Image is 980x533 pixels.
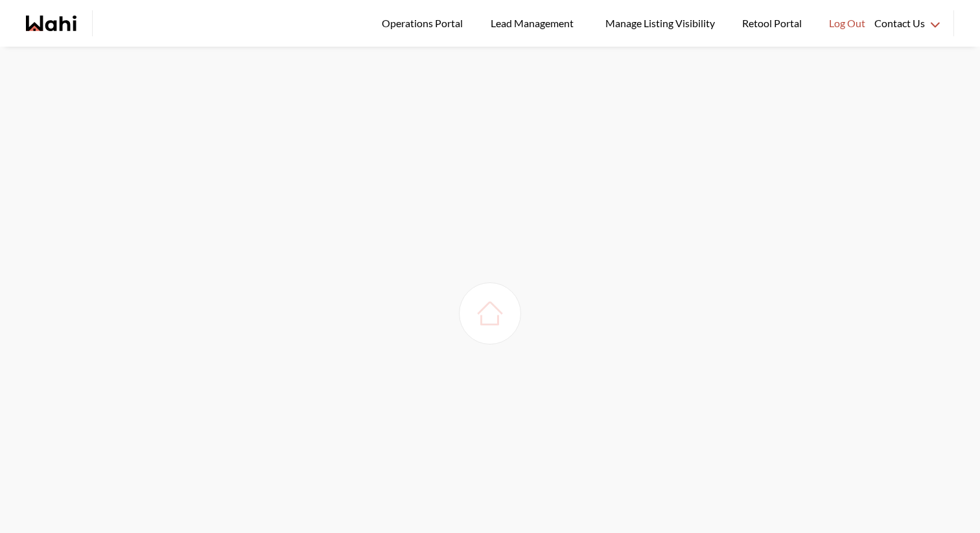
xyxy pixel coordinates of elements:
[491,15,578,32] span: Lead Management
[742,15,806,32] span: Retool Portal
[472,295,508,332] img: loading house image
[26,16,76,31] a: Wahi homepage
[601,15,719,32] span: Manage Listing Visibility
[382,15,467,32] span: Operations Portal
[829,15,865,32] span: Log Out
